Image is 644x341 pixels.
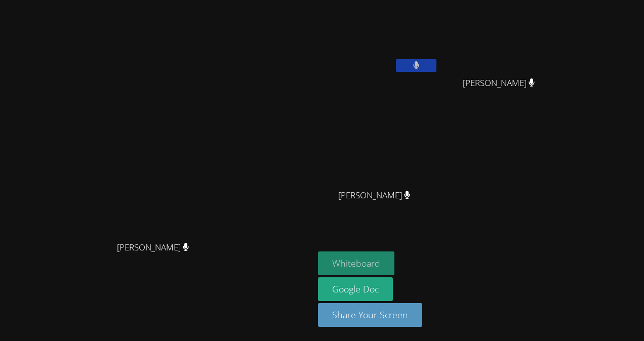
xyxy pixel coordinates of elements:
[318,303,422,327] button: Share Your Screen
[318,277,393,301] a: Google Doc
[338,188,411,203] span: [PERSON_NAME]
[117,240,189,255] span: [PERSON_NAME]
[318,251,394,275] button: Whiteboard
[463,76,535,91] span: [PERSON_NAME]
